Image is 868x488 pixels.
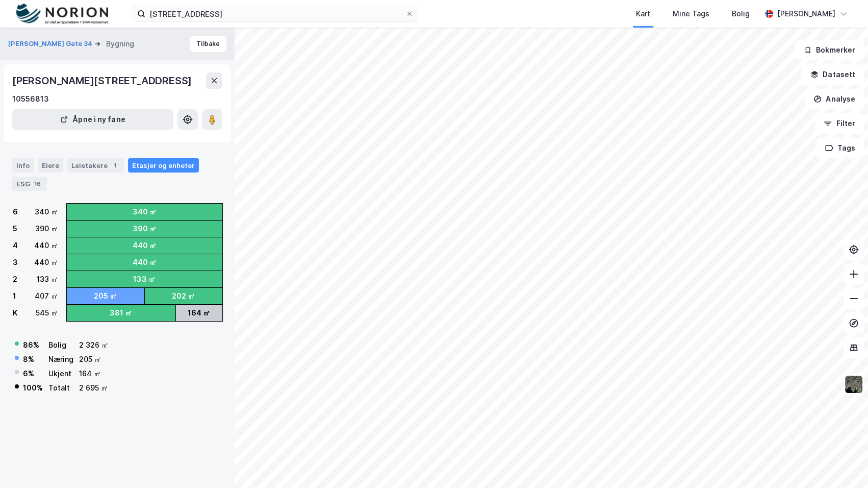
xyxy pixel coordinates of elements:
div: 407 ㎡ [35,290,58,302]
iframe: Chat Widget [817,439,868,488]
div: 16 [32,179,43,189]
button: Tilbake [190,36,226,52]
div: 1 [13,290,16,302]
div: 340 ㎡ [133,206,157,218]
button: Åpne i ny fane [12,109,173,130]
button: Datasett [802,64,864,85]
div: ESG [12,177,47,191]
div: 2 695 ㎡ [79,382,109,394]
div: 390 ㎡ [35,223,58,235]
div: Bygning [106,38,134,50]
div: 545 ㎡ [36,307,58,319]
div: 390 ㎡ [133,223,157,235]
div: K [13,307,17,319]
div: Leietakere [67,158,124,173]
div: [PERSON_NAME] [777,8,835,20]
div: 100 % [23,382,43,394]
button: Analyse [805,89,864,109]
input: Søk på adresse, matrikkel, gårdeiere, leietakere eller personer [145,6,405,21]
img: 9k= [844,375,863,394]
div: Info [12,158,34,173]
div: 205 ㎡ [94,290,117,302]
div: 5 [13,223,17,235]
div: 2 [13,273,17,285]
div: 8 % [23,353,34,365]
div: 6 % [23,368,34,380]
div: 164 ㎡ [188,307,210,319]
div: 4 [13,239,18,252]
div: 440 ㎡ [133,256,157,269]
div: 10556813 [12,93,49,105]
div: 440 ㎡ [133,239,157,252]
div: 1 [110,160,120,170]
div: Næring [48,353,73,365]
img: norion-logo.80e7a08dc31c2e691866.png [16,4,108,25]
div: 133 ㎡ [37,273,58,285]
div: Bolig [732,8,750,20]
div: 2 326 ㎡ [79,339,109,351]
div: 381 ㎡ [110,307,132,319]
div: Bolig [48,339,73,351]
div: Mine Tags [673,8,709,20]
div: 3 [13,256,18,269]
div: 164 ㎡ [79,368,109,380]
div: 340 ㎡ [35,206,58,218]
button: Filter [815,113,864,134]
div: [PERSON_NAME][STREET_ADDRESS] [12,72,194,89]
div: Eiere [38,158,63,173]
div: 205 ㎡ [79,353,109,365]
div: Etasjer og enheter [132,161,195,170]
div: Ukjent [48,368,73,380]
div: 440 ㎡ [34,256,58,269]
div: Totalt [48,382,73,394]
div: 6 [13,206,18,218]
button: Tags [816,138,864,158]
div: Kart [636,8,650,20]
div: 133 ㎡ [133,273,156,285]
div: 86 % [23,339,39,351]
div: 440 ㎡ [34,239,58,252]
button: Bokmerker [795,40,864,60]
div: Kontrollprogram for chat [817,439,868,488]
button: [PERSON_NAME] Gate 34 [8,39,94,49]
div: 202 ㎡ [172,290,195,302]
